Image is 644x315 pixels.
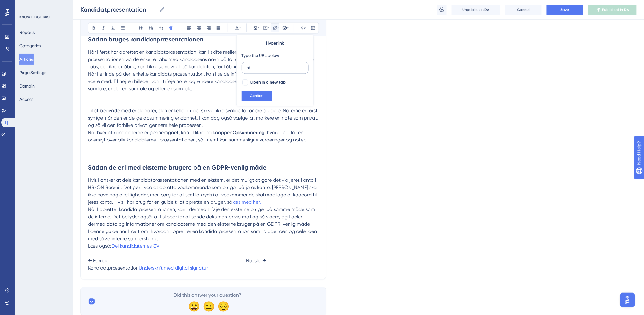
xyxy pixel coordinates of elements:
[19,54,34,65] button: Articles
[588,5,637,15] button: Published in DA
[232,199,261,205] a: læs med her.
[250,79,286,86] span: Open in a new tab
[14,2,38,9] span: Need Help?
[88,177,319,205] span: Hvis I ønsker at dele kandidatpræsentationen med en ekstern, er det muligt at gøre det via jeres ...
[266,40,284,47] span: Hyperlink
[88,71,309,91] span: Når I er inde på den enkelte kandidats præsentation, kan I se de informationer, I har tilvalgt, d...
[203,301,212,311] div: 😐
[19,15,51,20] div: KNOWLEDGE BASE
[602,7,629,12] span: Published in DA
[561,7,569,12] span: Save
[19,67,46,78] button: Page Settings
[88,164,267,171] strong: Sådan deler I med eksterne brugere på en GDPR-venlig måde
[88,36,204,43] strong: Sådan bruges kandidatpræsentationen
[19,27,35,38] button: Reports
[517,7,530,12] span: Cancel
[547,5,583,15] button: Save
[88,206,316,227] span: Når I opretter kandidatpræsentationen, kan I dermed tilføje den eksterne bruger på samme måde som...
[88,108,319,128] span: Til at begynde med er de noter, den enkelte bruger skriver ikke synlige for andre brugere. Notern...
[242,52,280,59] div: Type the URL below
[88,49,315,70] span: Når I først har oprettet en kandidatpræsentation, kan I skifte mellem de kandidater, der er med i...
[505,5,542,15] button: Cancel
[233,130,264,135] strong: Opsummering
[88,243,111,249] span: Læs også:
[88,228,318,242] span: I denne guide har I lært om, hvordan I opretter en kandidatpræsentation samt bruger den og deler ...
[188,301,198,311] div: 😀
[88,258,266,263] span: ← Forrige Næste →
[247,64,303,71] input: Type the value
[88,130,233,135] span: Når hver af kandidaterne er gennemgået, kan I klikke på knappen
[19,81,35,91] button: Domain
[618,291,637,309] iframe: UserGuiding AI Assistant Launcher
[139,265,208,271] a: Underskrift med digital signatur
[452,5,500,15] button: Unpublish in DA
[250,93,264,98] span: Confirm
[88,265,139,271] span: Kandidatpræsentation
[19,40,41,51] button: Categories
[242,91,272,101] button: Confirm
[462,7,490,12] span: Unpublish in DA
[19,94,33,105] button: Access
[217,301,227,311] div: 😔
[111,243,159,249] a: Del kandidaternes CV
[80,5,157,14] input: Article Name
[174,292,242,299] span: Did this answer your question?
